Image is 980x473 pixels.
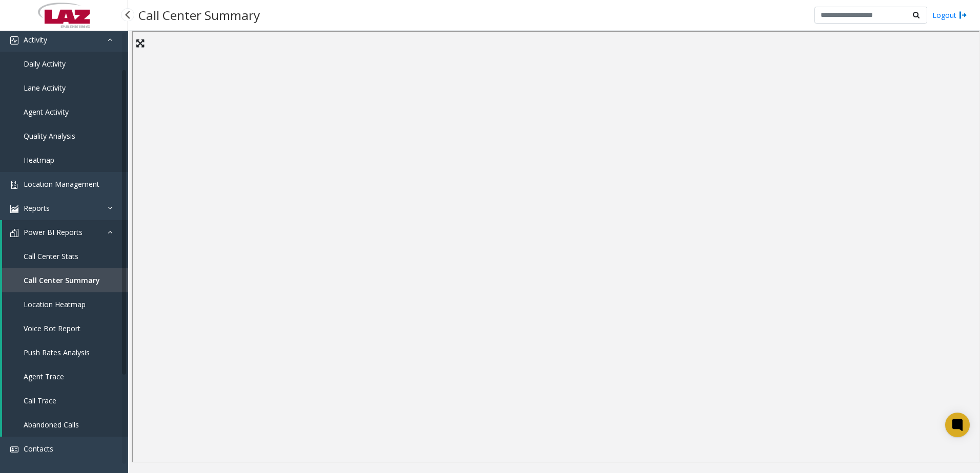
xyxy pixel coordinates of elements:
h3: Call Center Summary [133,3,265,28]
span: Agent Trace [24,372,64,381]
span: Push Rates Analysis [24,348,90,357]
span: Location Management [24,179,99,189]
a: Call Center Stats [2,244,128,268]
span: Heatmap [24,155,54,165]
a: Call Trace [2,389,128,413]
span: Agent Activity [24,107,69,117]
span: Location Heatmap [24,299,86,309]
img: logout [959,10,967,20]
span: Quality Analysis [24,131,75,141]
img: 'icon' [10,229,18,237]
span: Call Trace [24,396,56,405]
a: Power BI Reports [2,220,128,244]
a: Logout [932,10,967,20]
a: Push Rates Analysis [2,340,128,364]
span: Power BI Reports [24,227,83,237]
a: Agent Trace [2,364,128,389]
img: 'icon' [10,181,18,189]
span: Call Center Summary [24,275,100,285]
span: Lane Activity [24,83,66,93]
span: Daily Activity [24,59,66,69]
a: Call Center Summary [2,268,128,292]
span: Call Center Stats [24,251,78,261]
span: Contacts [24,444,53,454]
a: Abandoned Calls [2,413,128,437]
img: 'icon' [10,36,18,45]
img: 'icon' [10,205,18,213]
span: Abandoned Calls [24,420,79,429]
img: 'icon' [10,445,18,454]
span: Voice Bot Report [24,324,80,333]
a: Voice Bot Report [2,316,128,340]
span: Activity [24,35,47,45]
a: Location Heatmap [2,292,128,316]
span: Reports [24,203,50,213]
